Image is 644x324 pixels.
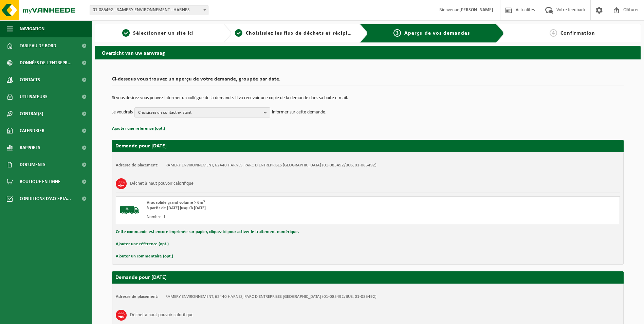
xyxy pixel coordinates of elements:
strong: Adresse de placement: [116,294,159,299]
strong: Demande pour [DATE] [115,275,167,280]
h3: Déchet à haut pouvoir calorifique [130,178,194,189]
span: Calendrier [20,122,44,139]
strong: [PERSON_NAME] [459,7,493,13]
span: Choisissiez les flux de déchets et récipients [246,31,359,36]
span: Tableau de bord [20,37,56,54]
span: 2 [235,29,242,37]
span: Utilisateurs [20,88,48,105]
span: Documents [20,156,45,173]
span: 4 [550,29,557,37]
button: Cette commande est encore imprimée sur papier, cliquez ici pour activer le traitement numérique. [116,228,299,236]
span: Rapports [20,139,40,156]
span: Aperçu de vos demandes [404,31,470,36]
span: Contacts [20,71,40,88]
span: Conditions d'accepta... [20,190,71,207]
span: 1 [122,29,130,37]
span: Navigation [20,20,44,37]
p: Si vous désirez vous pouvez informer un collègue de la demande. Il va recevoir une copie de la de... [112,96,624,101]
img: BL-SO-LV.png [119,200,140,220]
span: Choisissez un contact existant [138,108,261,118]
td: RAMERY ENVIRONNEMENT, 62440 HARNES, PARC D'ENTREPRISES [GEOGRAPHIC_DATA] (01-085492/BUS, 01-085492) [165,163,376,168]
div: Nombre: 1 [147,214,395,220]
span: Vrac solide grand volume > 6m³ [147,200,205,205]
span: 01-085492 - RAMERY ENVIRONNEMENT - HARNES [90,5,208,15]
a: 1Sélectionner un site ici [98,29,218,37]
strong: à partir de [DATE] jusqu'à [DATE] [147,206,206,210]
button: Ajouter une référence (opt.) [116,240,169,249]
span: Données de l'entrepr... [20,54,72,71]
button: Choisissez un contact existant [134,107,270,118]
span: Sélectionner un site ici [133,31,194,36]
strong: Demande pour [DATE] [115,143,167,149]
button: Ajouter une référence (opt.) [112,124,165,133]
strong: Adresse de placement: [116,163,159,167]
td: RAMERY ENVIRONNEMENT, 62440 HARNES, PARC D'ENTREPRISES [GEOGRAPHIC_DATA] (01-085492/BUS, 01-085492) [165,294,376,300]
span: Contrat(s) [20,105,43,122]
a: 2Choisissiez les flux de déchets et récipients [235,29,354,37]
span: 01-085492 - RAMERY ENVIRONNEMENT - HARNES [90,5,208,15]
p: Je voudrais [112,107,133,118]
button: Ajouter un commentaire (opt.) [116,252,173,261]
p: informer sur cette demande. [272,107,327,118]
span: 3 [393,29,401,37]
span: Boutique en ligne [20,173,60,190]
span: Confirmation [560,31,595,36]
h2: Overzicht van uw aanvraag [95,46,641,59]
h3: Déchet à haut pouvoir calorifique [130,310,194,321]
h2: Ci-dessous vous trouvez un aperçu de votre demande, groupée par date. [112,76,624,86]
